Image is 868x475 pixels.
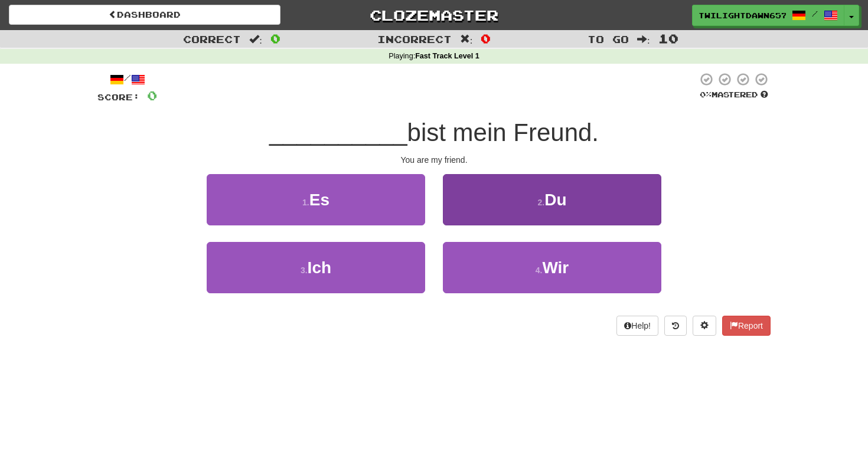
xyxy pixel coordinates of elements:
span: 0 [481,31,491,45]
button: Round history (alt+y) [664,316,687,336]
span: bist mein Freund. [407,119,599,146]
span: Ich [308,258,331,277]
div: Mastered [697,90,771,100]
button: 2.Du [443,174,661,225]
span: : [249,34,262,44]
strong: Fast Track Level 1 [415,52,479,60]
span: 0 [270,31,280,45]
span: Correct [183,33,241,45]
button: 4.Wir [443,242,661,293]
span: Du [544,191,566,209]
small: 2 . [537,198,544,207]
span: / [812,9,818,18]
small: 4 . [536,266,543,275]
span: : [637,34,650,44]
a: TwilightDawn6573 / [692,5,844,26]
span: Score: [97,92,140,102]
button: 1.Es [207,174,425,225]
span: : [460,34,473,44]
span: Incorrect [377,33,452,45]
button: Report [722,316,771,336]
small: 3 . [301,266,308,275]
span: 0 % [700,90,712,99]
button: Help! [616,316,658,336]
span: 10 [658,31,678,45]
div: / [97,72,157,87]
span: __________ [269,119,407,146]
span: 0 [147,88,157,103]
span: Es [309,191,329,209]
span: Wir [542,258,569,277]
span: TwilightDawn6573 [699,10,786,21]
div: You are my friend. [97,154,771,166]
a: Clozemaster [298,5,570,25]
a: Dashboard [9,5,280,25]
small: 1 . [302,198,309,207]
span: To go [588,33,629,45]
button: 3.Ich [207,242,425,293]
